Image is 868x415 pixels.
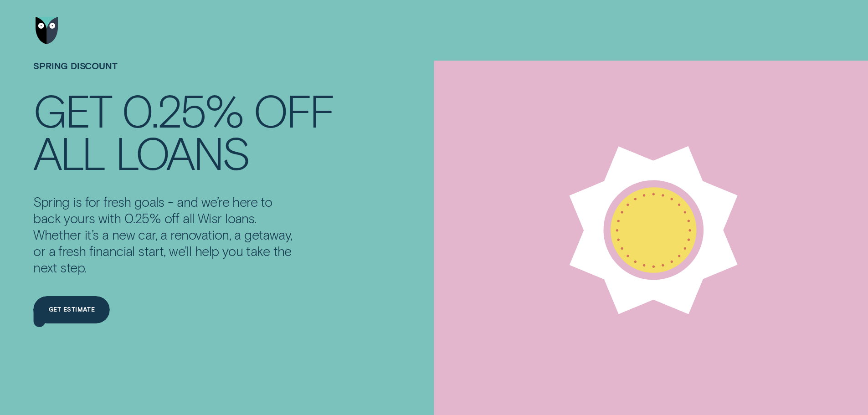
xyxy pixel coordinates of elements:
[115,131,249,173] div: loans
[33,131,105,173] div: all
[253,88,334,131] div: off
[33,88,334,173] h4: Get 0.25% off all loans
[33,194,297,276] p: Spring is for fresh goals - and we’re here to back yours with 0.25% off all Wisr loans. Whether i...
[122,88,243,131] div: 0.25%
[33,61,334,88] h1: SPRING DISCOUNT
[33,88,111,131] div: Get
[33,296,110,323] a: Get estimate
[36,17,58,44] img: Wisr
